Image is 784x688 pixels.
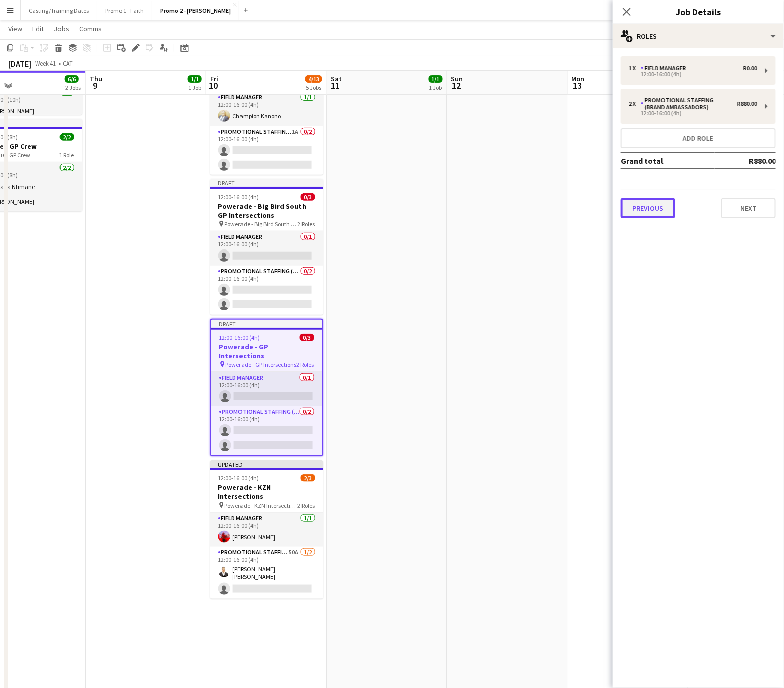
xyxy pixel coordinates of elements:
span: Sat [331,74,342,83]
button: Promo 1 - Faith [97,1,152,20]
div: [DATE] [8,58,31,69]
app-job-card: Updated12:00-16:00 (4h)1/3Powerade - Big Bird North Intersections Powerade - Big Bird North Inter... [210,39,323,175]
span: 13 [570,80,585,91]
button: Add role [621,128,776,148]
span: 4/13 [305,75,322,83]
div: 5 Jobs [306,84,322,91]
div: 2 Jobs [65,84,81,91]
span: 1 Role [59,151,74,159]
div: 1 x [629,65,641,72]
span: Week 41 [33,59,58,67]
span: Jobs [54,24,69,33]
app-job-card: Draft12:00-16:00 (4h)0/3Powerade - GP Intersections Powerade - GP Intersections2 RolesField Manag... [210,319,323,456]
div: Updated [210,460,323,468]
div: 1 Job [429,84,442,91]
div: Draft [211,320,322,328]
span: 2/2 [60,133,74,141]
button: Previous [621,198,675,218]
a: View [4,22,26,35]
a: Comms [75,22,106,35]
button: Next [721,198,776,218]
div: R0.00 [743,65,757,72]
app-card-role: Promotional Staffing (Brand Ambassadors)50A1/212:00-16:00 (4h)[PERSON_NAME] [PERSON_NAME] [210,547,323,599]
button: Promo 2 - [PERSON_NAME] [152,1,239,20]
span: Powerade - KZN Intersections [225,502,298,509]
span: 12:00-16:00 (4h) [218,193,259,201]
app-job-card: Draft12:00-16:00 (4h)0/3Powerade - Big Bird South GP Intersections Powerade - Big Bird South GP I... [210,179,323,315]
span: Powerade - GP Intersections [226,361,297,368]
div: R880.00 [737,100,757,107]
span: 11 [329,80,342,91]
h3: Powerade - GP Intersections [211,342,322,360]
span: 12 [450,80,463,91]
td: Grand total [621,153,715,169]
span: 2/3 [301,474,315,482]
div: 2 x [629,100,641,107]
td: R880.00 [715,153,776,169]
span: Sun [451,74,463,83]
span: 1/1 [429,75,443,83]
app-card-role: Promotional Staffing (Brand Ambassadors)1A0/212:00-16:00 (4h) [210,126,323,175]
span: 9 [88,80,102,91]
div: Promotional Staffing (Brand Ambassadors) [641,97,737,111]
span: 6/6 [65,75,79,83]
span: Powerade - Big Bird South GP Intersections [225,220,298,228]
span: View [8,24,22,33]
span: Fri [210,74,218,83]
app-card-role: Field Manager1/112:00-16:00 (4h)Champion Kanono [210,92,323,126]
app-card-role: Promotional Staffing (Brand Ambassadors)0/212:00-16:00 (4h) [211,406,322,455]
span: Comms [79,24,102,33]
div: CAT [63,59,73,67]
span: 2 Roles [298,502,315,509]
app-card-role: Promotional Staffing (Brand Ambassadors)0/212:00-16:00 (4h) [210,266,323,315]
div: Draft [210,179,323,187]
button: Casting/Training Dates [21,1,97,20]
h3: Job Details [613,5,784,18]
div: Roles [613,24,784,48]
div: 12:00-16:00 (4h) [629,111,757,116]
div: Field Manager [641,65,690,72]
span: 2 Roles [298,220,315,228]
span: Mon [572,74,585,83]
span: 2 Roles [297,361,314,368]
div: 12:00-16:00 (4h) [629,72,757,77]
a: Edit [28,22,48,35]
a: Jobs [50,22,73,35]
app-card-role: Field Manager1/112:00-16:00 (4h)[PERSON_NAME] [210,513,323,547]
span: Thu [90,74,102,83]
span: 0/3 [300,334,314,341]
span: 10 [209,80,218,91]
span: 0/3 [301,193,315,201]
span: 12:00-16:00 (4h) [218,474,259,482]
app-job-card: Updated12:00-16:00 (4h)2/3Powerade - KZN Intersections Powerade - KZN Intersections2 RolesField M... [210,460,323,599]
app-card-role: Field Manager0/112:00-16:00 (4h) [211,372,322,406]
span: 12:00-16:00 (4h) [219,334,260,341]
app-card-role: Field Manager0/112:00-16:00 (4h) [210,231,323,266]
span: Edit [32,24,44,33]
h3: Powerade - KZN Intersections [210,483,323,501]
div: 1 Job [188,84,201,91]
span: 1/1 [188,75,202,83]
h3: Powerade - Big Bird South GP Intersections [210,202,323,220]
